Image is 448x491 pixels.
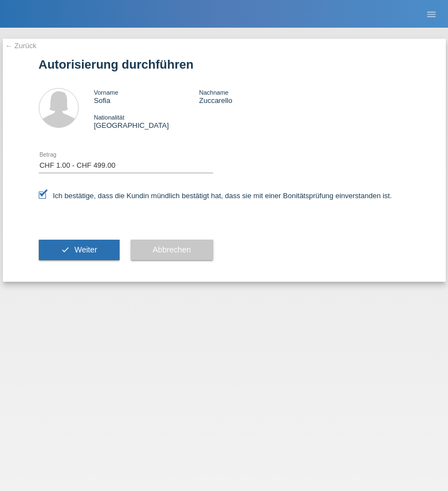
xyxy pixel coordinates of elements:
[199,89,228,96] span: Nachname
[426,9,437,20] i: menu
[6,42,37,50] a: ← Zurück
[61,245,70,254] i: check
[39,58,410,71] h1: Autorisierung durchführen
[94,114,125,121] span: Nationalität
[94,88,199,105] div: Sofia
[420,11,442,17] a: menu
[94,89,119,96] span: Vorname
[39,192,392,200] label: Ich bestätige, dass die Kundin mündlich bestätigt hat, dass sie mit einer Bonitätsprüfung einvers...
[199,88,304,105] div: Zuccarello
[153,245,191,254] span: Abbrechen
[74,245,97,254] span: Weiter
[131,240,213,261] button: Abbrechen
[39,240,120,261] button: check Weiter
[94,113,199,130] div: [GEOGRAPHIC_DATA]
